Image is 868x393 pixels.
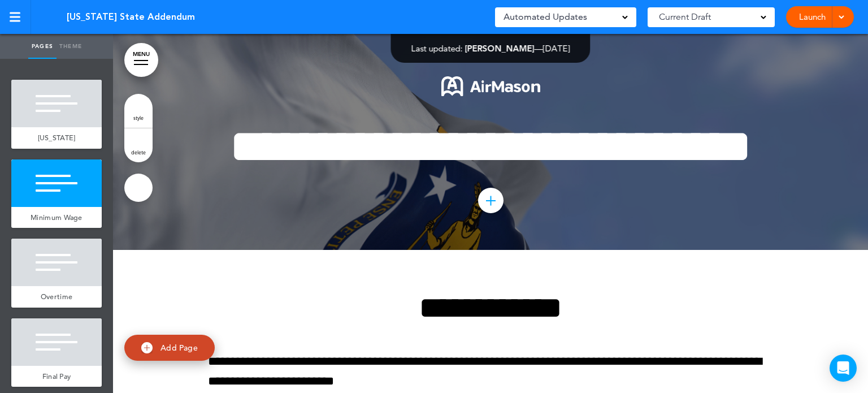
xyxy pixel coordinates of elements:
[42,372,71,381] span: Final Pay
[465,43,535,54] span: [PERSON_NAME]
[67,11,195,23] span: [US_STATE] State Addendum
[57,34,85,59] a: Theme
[543,43,570,54] span: [DATE]
[38,133,76,142] span: [US_STATE]
[141,342,153,353] img: add.svg
[11,366,102,387] a: Final Pay
[133,114,144,121] span: style
[124,94,153,128] a: style
[124,128,153,162] a: delete
[124,335,215,361] a: Add Page
[411,44,570,53] div: —
[11,207,102,228] a: Minimum Wage
[441,76,540,96] img: 1722553576973-Airmason_logo_White.png
[31,213,83,222] span: Minimum Wage
[795,6,830,28] a: Launch
[11,286,102,308] a: Overtime
[830,355,857,382] div: Open Intercom Messenger
[504,9,587,25] span: Automated Updates
[160,342,198,352] span: Add Page
[11,127,102,149] a: [US_STATE]
[28,34,57,59] a: Pages
[41,292,72,301] span: Overtime
[659,9,711,25] span: Current Draft
[411,43,463,54] span: Last updated:
[131,149,146,156] span: delete
[124,43,158,77] a: MENU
